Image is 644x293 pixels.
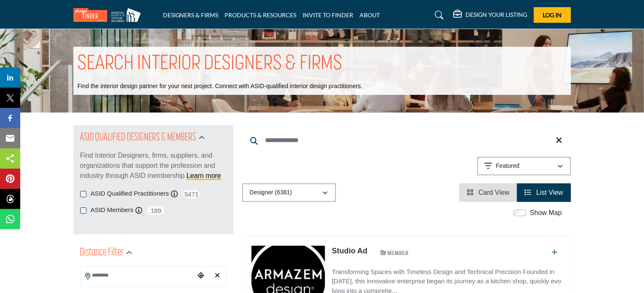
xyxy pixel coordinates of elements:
[73,8,145,22] img: Site Logo
[303,11,354,19] a: INVITE TO FINDER
[530,208,562,218] label: Show Map
[477,157,571,175] button: Featured
[80,130,197,145] h2: ASID QUALIFIED DESIGNERS & MEMBERS
[250,188,292,197] p: Designer (6381)
[459,183,517,202] li: Card View
[242,130,571,151] input: Search Keyword
[332,245,367,257] p: Studio Ad
[80,191,87,197] input: ASID Qualified Practitioners checkbox
[78,51,343,77] h1: SEARCH INTERIOR DESIGNERS & FIRMS
[242,183,336,202] button: Designer (6381)
[187,172,221,179] a: Learn more
[195,267,207,285] div: Choose your current location
[163,11,219,19] a: DESIGNERS & FIRMS
[525,189,563,196] a: View List
[332,247,367,255] a: Studio Ad
[534,7,571,23] button: Log In
[479,189,510,196] span: Card View
[80,245,124,261] h2: Distance Filter
[543,11,562,19] span: Log In
[78,82,363,91] p: Find the interior design partner for your next project. Connect with ASID-qualified interior desi...
[225,11,297,19] a: PRODUCTS & RESOURCES
[91,189,169,199] label: ASID Qualified Practitioners
[146,205,165,216] span: 189
[182,189,201,199] span: 5471
[517,183,571,202] li: List View
[376,247,414,258] img: ASID Members Badge Icon
[81,267,195,284] input: Search Location
[454,10,528,20] div: DESIGN YOUR LISTING
[360,11,380,19] a: ABOUT
[80,151,227,181] p: Find Interior Designers, firms, suppliers, and organizations that support the profession and indu...
[466,11,528,19] h5: DESIGN YOUR LISTING
[427,8,449,22] a: Search
[80,207,87,214] input: ASID Members checkbox
[91,205,134,215] label: ASID Members
[496,162,520,170] p: Featured
[552,249,558,256] a: Add To List
[211,267,224,285] div: Clear search location
[536,189,563,196] span: List View
[467,189,509,196] a: View Card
